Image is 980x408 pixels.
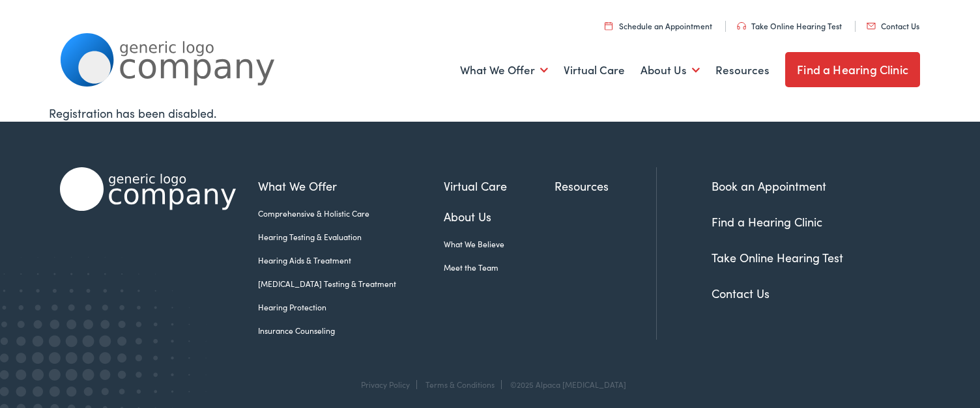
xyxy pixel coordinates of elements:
[361,379,410,390] a: Privacy Policy
[444,262,555,273] a: Meet the Team
[641,46,700,94] a: About Us
[712,178,826,194] a: Book an Appointment
[605,20,712,31] a: Schedule an Appointment
[785,52,920,87] a: Find a Hearing Clinic
[258,278,444,290] a: [MEDICAL_DATA] Testing & Treatment
[258,177,444,195] a: What We Offer
[555,177,656,195] a: Resources
[715,46,770,94] a: Resources
[258,325,444,336] a: Insurance Counseling
[712,285,770,301] a: Contact Us
[460,46,548,94] a: What We Offer
[425,379,495,390] a: Terms & Conditions
[504,380,626,389] div: ©2025 Alpaca [MEDICAL_DATA]
[49,104,931,122] div: Registration has been disabled.
[60,167,236,211] img: Alpaca Audiology
[712,249,843,265] a: Take Online Hearing Test
[258,231,444,243] a: Hearing Testing & Evaluation
[737,20,842,31] a: Take Online Hearing Test
[737,22,746,30] img: utility icon
[605,21,612,30] img: utility icon
[564,46,625,94] a: Virtual Care
[444,208,555,225] a: About Us
[444,238,555,250] a: What We Believe
[444,177,555,195] a: Virtual Care
[712,213,822,230] a: Find a Hearing Clinic
[258,254,444,266] a: Hearing Aids & Treatment
[258,301,444,313] a: Hearing Protection
[867,23,876,29] img: utility icon
[258,208,444,219] a: Comprehensive & Holistic Care
[867,20,919,31] a: Contact Us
